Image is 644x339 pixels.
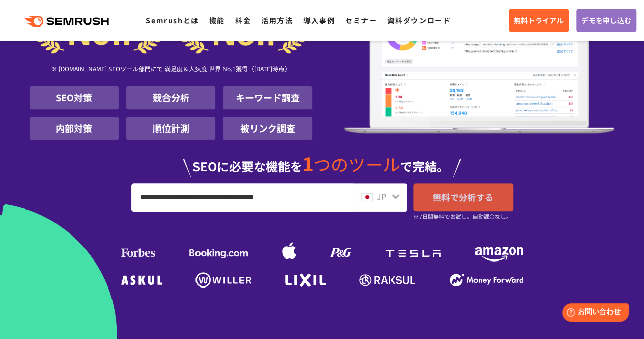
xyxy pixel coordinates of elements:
[514,15,564,26] span: 無料トライアル
[209,15,225,25] a: 機能
[223,117,312,140] li: 被リンク調査
[132,184,352,211] input: URL、キーワードを入力してください
[126,86,215,109] li: 競合分析
[30,86,119,109] li: SEO対策
[30,54,313,86] div: ※ [DOMAIN_NAME] SEOツール部門にて 満足度＆人気度 世界 No.1獲得（[DATE]時点）
[377,190,386,202] span: JP
[261,15,293,25] a: 活用方法
[581,15,631,26] span: デモを申し込む
[576,9,636,32] a: デモを申し込む
[553,299,633,328] iframe: Help widget launcher
[126,117,215,140] li: 順位計測
[30,144,615,177] div: SEOに必要な機能を
[345,15,377,25] a: セミナー
[302,149,314,177] span: 1
[30,117,119,140] li: 内部対策
[314,151,400,176] span: つのツール
[413,212,512,221] small: ※7日間無料でお試し。自動課金なし。
[509,9,569,32] a: 無料トライアル
[146,15,199,25] a: Semrushとは
[387,15,451,25] a: 資料ダウンロード
[400,157,449,175] span: で完結。
[235,15,251,25] a: 料金
[223,86,312,109] li: キーワード調査
[433,191,493,203] span: 無料で分析する
[303,15,335,25] a: 導入事例
[413,183,513,211] a: 無料で分析する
